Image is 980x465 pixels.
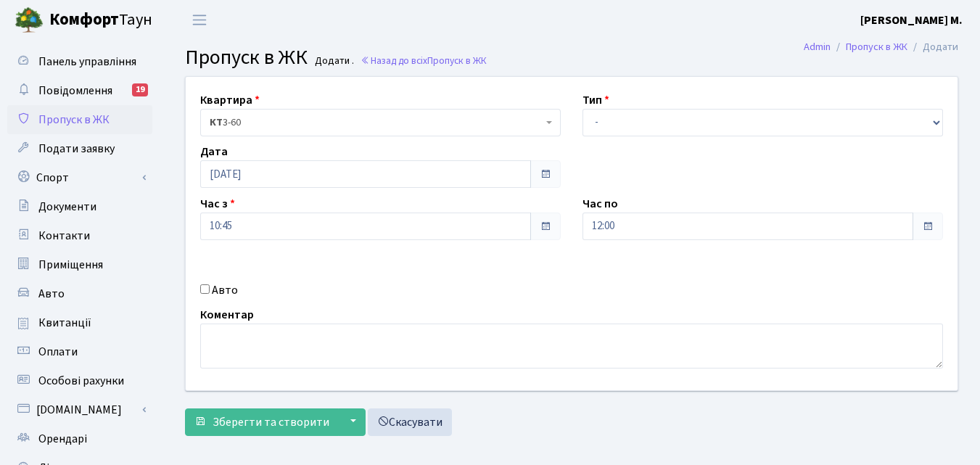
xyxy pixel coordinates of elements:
span: Авто [38,286,65,302]
a: [DOMAIN_NAME] [7,395,152,424]
span: Документи [38,199,96,215]
a: Повідомлення19 [7,76,152,105]
a: [PERSON_NAME] М. [860,12,963,29]
a: Контакти [7,221,152,250]
span: Зберегти та створити [213,414,329,430]
a: Документи [7,192,152,221]
li: Додати [907,39,958,55]
span: Пропуск в ЖК [38,112,110,128]
label: Дата [200,143,228,160]
b: [PERSON_NAME] М. [860,12,963,28]
a: Оплати [7,337,152,366]
img: logo.png [15,6,44,35]
label: Тип [582,91,609,109]
label: Авто [212,281,238,299]
small: Додати . [312,55,354,67]
a: Скасувати [368,408,452,436]
a: Особові рахунки [7,366,152,395]
label: Квартира [200,91,260,109]
button: Зберегти та створити [185,408,339,436]
a: Назад до всіхПропуск в ЖК [361,54,487,67]
span: <b>КТ</b>&nbsp;&nbsp;&nbsp;&nbsp;3-60 [200,109,561,136]
span: Подати заявку [38,141,115,157]
a: Подати заявку [7,134,152,163]
span: Оплати [38,344,78,360]
nav: breadcrumb [782,32,980,62]
span: Пропуск в ЖК [185,43,308,72]
span: <b>КТ</b>&nbsp;&nbsp;&nbsp;&nbsp;3-60 [210,115,543,130]
span: Повідомлення [38,83,112,99]
a: Квитанції [7,308,152,337]
a: Admin [804,39,831,54]
a: Панель управління [7,47,152,76]
a: Спорт [7,163,152,192]
a: Пропуск в ЖК [846,39,907,54]
span: Пропуск в ЖК [427,54,487,67]
label: Коментар [200,306,254,324]
label: Час з [200,195,235,213]
button: Переключити навігацію [181,8,218,32]
span: Панель управління [38,54,136,70]
a: Пропуск в ЖК [7,105,152,134]
span: Особові рахунки [38,373,124,389]
span: Орендарі [38,431,87,447]
span: Квитанції [38,315,91,331]
b: Комфорт [49,8,119,31]
div: 19 [132,83,148,96]
span: Таун [49,8,152,33]
a: Орендарі [7,424,152,453]
label: Час по [582,195,618,213]
span: Приміщення [38,257,103,273]
b: КТ [210,115,223,130]
span: Контакти [38,228,90,244]
a: Авто [7,279,152,308]
a: Приміщення [7,250,152,279]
